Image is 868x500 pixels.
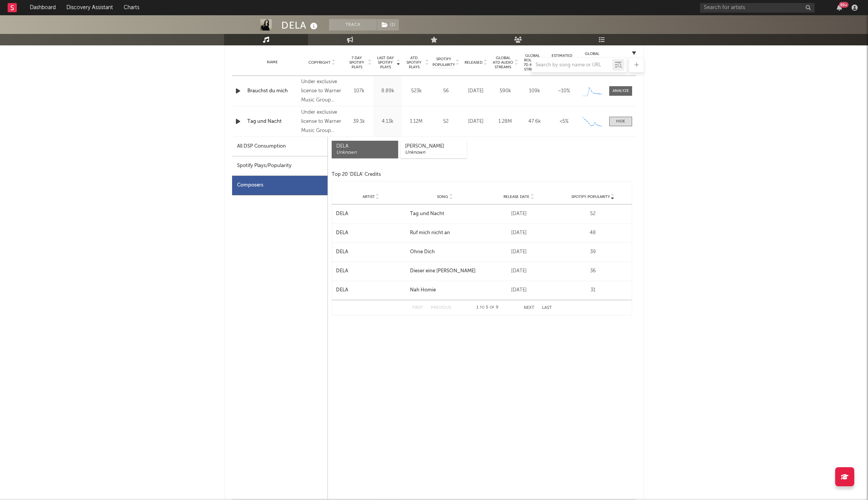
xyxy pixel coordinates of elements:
span: Song [437,195,448,199]
a: Ruf mich nicht an [410,229,480,237]
div: 99 + [839,2,849,8]
div: 39 [558,248,628,256]
div: 39.1k [347,118,371,125]
button: Previous [431,306,451,310]
a: DELA [336,267,406,275]
a: Tag und Nacht [247,118,297,125]
div: Unknown [336,150,394,156]
span: ( 1 ) [377,19,399,31]
a: Tag und Nacht [410,210,480,218]
span: Last Day Spotify Plays [375,56,395,69]
div: DELA [281,19,319,32]
div: 109k [522,87,547,95]
div: Top 20 'DELA' Credits [332,170,632,179]
div: [DATE] [484,229,554,237]
div: [DATE] [484,210,554,218]
span: Estimated % Playlist Streams Last Day [551,53,572,72]
div: 52 [432,118,459,125]
span: Spotify Popularity [432,56,455,68]
div: 1.28M [492,118,518,125]
div: 48 [558,229,628,237]
button: 99+ [837,5,842,11]
div: 8.89k [375,87,400,95]
button: Track [329,19,377,31]
div: DELA [336,143,394,150]
a: DELA [336,248,406,256]
div: Unknown [405,150,462,156]
a: DELA [336,286,406,294]
div: 56 [432,87,459,95]
a: Ohne Dich [410,248,480,256]
div: Under exclusive license to Warner Music Group Germany Holding GmbH,, © 2025 DELA [301,108,343,135]
div: [DATE] [484,267,554,275]
span: Global Rolling 7D Audio Streams [522,53,543,72]
div: [DATE] [484,248,554,256]
div: [DATE] [463,118,489,125]
span: ATD Spotify Plays [404,56,424,69]
div: All DSP Consumption [232,137,328,156]
span: Release Date [503,195,529,199]
div: [PERSON_NAME] [405,143,462,150]
button: Last [542,306,552,310]
div: 1 5 9 [466,303,508,312]
a: Nah Homie [410,286,480,294]
div: 107k [347,87,371,95]
button: Next [524,306,534,310]
span: to [480,306,484,309]
span: 7 Day Spotify Plays [347,56,367,69]
span: Spotify Popularity [571,195,610,199]
div: Under exclusive license to Warner Music Group Germany Holding GmbH,, © 2025 DELA [301,77,343,105]
div: All DSP Consumption [237,142,286,151]
input: Search for artists [700,3,815,13]
div: [DATE] [463,87,489,95]
div: 523k [404,87,429,95]
div: Composers [232,176,328,195]
button: First [412,306,423,310]
div: 4.13k [375,118,400,125]
div: Global Streaming Trend (Last 60D) [581,51,603,74]
div: 36 [558,267,628,275]
span: Artist [363,195,375,199]
div: 31 [558,286,628,294]
span: Global ATD Audio Streams [492,56,513,69]
div: 52 [558,210,628,218]
button: (1) [377,19,399,31]
div: [DATE] [484,286,554,294]
span: of [490,306,494,309]
a: DELA [336,210,406,218]
div: Spotify Plays/Popularity [232,156,328,176]
div: 47.6k [522,118,547,125]
div: 1.12M [404,118,429,125]
a: DELA [336,229,406,237]
div: <5% [551,118,577,125]
a: Dieser eine [PERSON_NAME] [410,267,480,275]
a: Brauchst du mich [247,87,297,95]
div: ~ 10 % [551,87,577,95]
input: Search by song name or URL [532,62,612,68]
div: 590k [492,87,518,95]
